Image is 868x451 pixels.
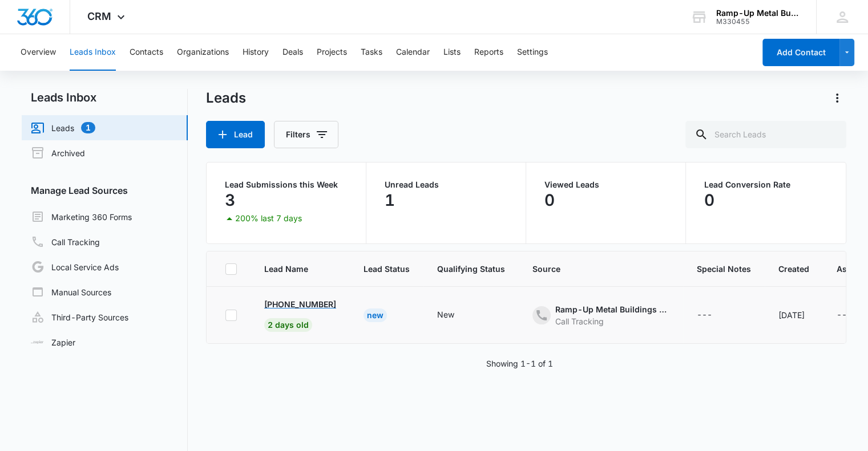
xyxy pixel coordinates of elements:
button: Reports [474,34,503,71]
div: [DATE] [778,309,809,321]
div: --- [837,308,852,322]
span: Source [532,263,669,275]
button: Lists [443,34,461,71]
a: Leads1 [31,121,95,135]
p: Showing 1-1 of 1 [486,357,553,369]
button: Lead [206,121,265,148]
span: Lead Name [264,263,336,275]
span: CRM [87,10,111,22]
div: - - Select to Edit Field [437,308,475,322]
p: 3 [225,191,235,209]
div: New [437,308,454,320]
p: Lead Conversion Rate [704,181,827,189]
span: 2 days old [264,318,312,332]
button: Overview [21,34,56,71]
div: Call Tracking [555,315,669,327]
button: Organizations [177,34,229,71]
button: Projects [317,34,347,71]
a: Third-Party Sources [31,310,128,324]
a: Archived [31,146,85,160]
button: Tasks [361,34,382,71]
button: History [243,34,269,71]
p: Unread Leads [385,181,507,189]
a: New [364,310,387,320]
button: Add Contact [762,39,839,66]
p: [PHONE_NUMBER] [264,298,336,310]
p: 1 [385,191,395,209]
button: Filters [274,121,338,148]
div: - - Select to Edit Field [697,308,733,322]
p: 0 [544,191,555,209]
span: Special Notes [697,263,751,275]
p: 0 [704,191,714,209]
div: account id [716,18,800,26]
a: Marketing 360 Forms [31,210,132,224]
p: Lead Submissions this Week [225,181,348,189]
a: Manual Sources [31,285,111,299]
button: Leads Inbox [70,34,116,71]
button: Calendar [396,34,430,71]
button: Actions [828,89,846,107]
div: account name [716,9,800,18]
span: Qualifying Status [437,263,505,275]
a: [PHONE_NUMBER]2 days old [264,298,336,330]
div: --- [697,308,712,322]
p: Viewed Leads [544,181,667,189]
span: Created [778,263,809,275]
h1: Leads [206,90,246,107]
div: Ramp-Up Metal Buildings - Other [555,303,669,315]
p: 200% last 7 days [235,214,302,222]
button: Contacts [130,34,163,71]
h2: Leads Inbox [22,89,188,106]
button: Settings [517,34,548,71]
a: Zapier [31,336,75,348]
h3: Manage Lead Sources [22,184,188,197]
a: Call Tracking [31,235,100,249]
input: Search Leads [685,121,846,148]
a: Local Service Ads [31,260,119,274]
div: New [364,308,387,322]
button: Deals [282,34,303,71]
span: Lead Status [364,263,410,275]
